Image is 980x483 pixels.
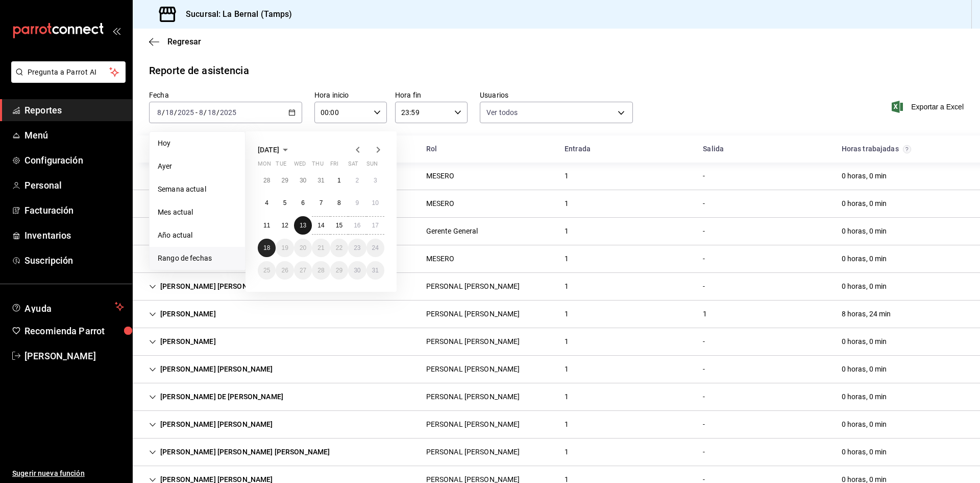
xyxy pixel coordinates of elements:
[24,203,124,217] span: Facturación
[263,222,270,229] abbr: August 11, 2025
[133,190,980,218] div: Row
[204,108,207,117] span: /
[348,216,366,235] button: August 16, 2025
[426,419,520,430] div: PERSONAL [PERSON_NAME]
[276,239,293,257] button: August 19, 2025
[834,222,895,241] div: Cell
[258,261,276,280] button: August 25, 2025
[141,305,224,324] div: Cell
[834,167,895,186] div: Cell
[426,447,520,457] div: PERSONAL [PERSON_NAME]
[695,332,713,351] div: Cell
[695,415,713,434] div: Cell
[133,135,980,163] div: Head
[216,108,219,117] span: /
[133,356,980,383] div: Row
[263,244,270,251] abbr: August 18, 2025
[312,194,330,212] button: August 7, 2025
[337,199,341,206] abbr: August 8, 2025
[133,411,980,439] div: Row
[141,332,224,351] div: Cell
[167,37,201,47] span: Regresar
[395,91,468,99] label: Hora fin
[354,267,360,274] abbr: August 30, 2025
[157,108,162,117] input: --
[158,207,237,218] span: Mes actual
[372,267,379,274] abbr: August 31, 2025
[695,360,713,379] div: Cell
[258,146,279,154] span: [DATE]
[426,336,520,347] div: PERSONAL [PERSON_NAME]
[199,108,204,117] input: --
[330,239,348,257] button: August 22, 2025
[330,160,338,171] abbr: Friday
[133,218,980,245] div: Row
[258,144,291,156] button: [DATE]
[207,108,216,117] input: --
[834,360,895,379] div: Cell
[312,171,330,190] button: July 31, 2025
[834,249,895,268] div: Cell
[276,194,293,212] button: August 5, 2025
[281,222,288,229] abbr: August 12, 2025
[258,171,276,190] button: July 28, 2025
[258,239,276,257] button: August 18, 2025
[28,67,110,78] span: Pregunta a Parrot AI
[426,281,520,292] div: PERSONAL [PERSON_NAME]
[695,277,713,296] div: Cell
[162,108,165,117] span: /
[366,239,384,257] button: August 24, 2025
[426,309,520,319] div: PERSONAL [PERSON_NAME]
[426,171,455,181] div: MESERO
[149,63,249,78] div: Reporte de asistencia
[695,443,713,462] div: Cell
[24,228,124,242] span: Inventarios
[158,253,237,264] span: Rango de fechas
[556,305,577,324] div: Cell
[294,171,312,190] button: July 30, 2025
[418,249,463,268] div: Cell
[556,387,577,406] div: Cell
[556,222,577,241] div: Cell
[219,108,237,117] input: ----
[418,443,528,462] div: Cell
[7,74,126,85] a: Pregunta a Parrot AI
[348,261,366,280] button: August 30, 2025
[283,199,287,206] abbr: August 5, 2025
[24,301,111,313] span: Ayuda
[330,261,348,280] button: August 29, 2025
[366,171,384,190] button: August 3, 2025
[141,387,291,406] div: Cell
[426,198,455,209] div: MESERO
[24,153,124,167] span: Configuración
[133,245,980,273] div: Row
[695,387,713,406] div: Cell
[366,216,384,235] button: August 17, 2025
[133,383,980,411] div: Row
[418,332,528,351] div: Cell
[165,108,174,117] input: --
[158,138,237,149] span: Hoy
[418,277,528,296] div: Cell
[418,387,528,406] div: Cell
[348,171,366,190] button: August 2, 2025
[894,101,964,113] span: Exportar a Excel
[556,167,577,186] div: Cell
[348,239,366,257] button: August 23, 2025
[276,160,286,171] abbr: Tuesday
[556,249,577,268] div: Cell
[556,415,577,434] div: Cell
[141,277,281,296] div: Cell
[300,177,306,184] abbr: July 30, 2025
[834,277,895,296] div: Cell
[294,239,312,257] button: August 20, 2025
[348,160,358,171] abbr: Saturday
[158,161,237,172] span: Ayer
[141,194,224,213] div: Cell
[133,328,980,356] div: Row
[294,261,312,280] button: August 27, 2025
[141,360,281,379] div: Cell
[354,244,360,251] abbr: August 23, 2025
[903,145,911,153] svg: El total de horas trabajadas por usuario es el resultado de la suma redondeada del registro de ho...
[149,37,201,47] button: Regresar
